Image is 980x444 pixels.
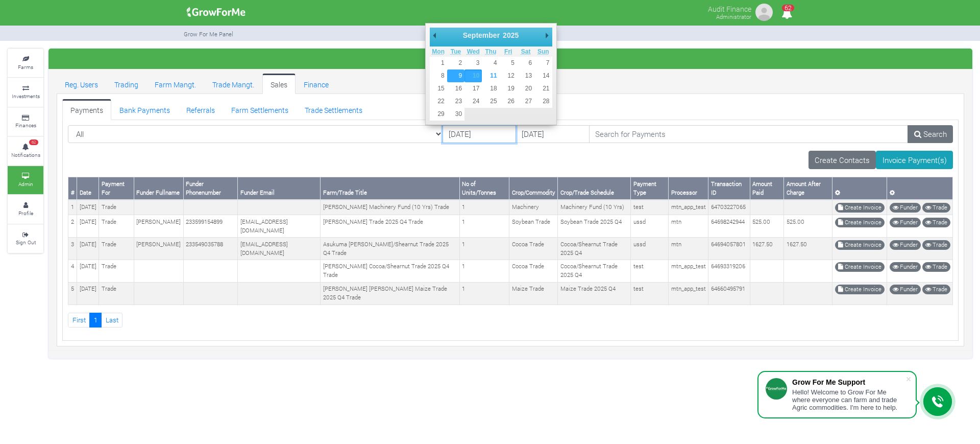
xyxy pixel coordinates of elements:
td: Maize Trade 2025 Q4 [558,282,631,305]
td: Cocoa/Shearnut Trade 2025 Q4 [558,260,631,282]
td: 1627.50 [784,238,832,260]
th: Processor [669,177,708,200]
small: Finances [15,122,36,129]
img: growforme image [754,2,774,22]
td: 1 [459,215,509,238]
a: Sales [262,74,296,94]
a: Create Invoice [835,218,885,227]
a: Finance [296,74,337,94]
th: Farm/Trade Title [321,177,459,200]
button: 4 [482,57,499,69]
th: Amount After Charge [784,177,832,200]
small: Grow For Me Panel [184,30,233,38]
abbr: Tuesday [451,48,461,55]
a: 62 [777,10,797,19]
input: DD/MM/YYYY [443,125,516,144]
a: Payments [62,99,111,120]
button: 27 [517,95,534,108]
a: Farm Settlements [223,99,297,120]
th: No of Units/Tonnes [459,177,509,200]
td: 1 [459,238,509,260]
th: Crop/Commodity [509,177,558,200]
button: 15 [430,82,447,95]
a: Create Invoice [835,285,885,294]
a: Investments [8,78,43,106]
td: [EMAIL_ADDRESS][DOMAIN_NAME] [238,238,321,260]
td: test [631,200,669,215]
td: Maize Trade [509,282,558,305]
i: Notifications [777,2,797,25]
td: Cocoa Trade [509,260,558,282]
button: 23 [447,95,464,108]
th: Date [77,177,99,200]
a: Create Invoice [835,240,885,250]
button: 6 [517,57,534,69]
small: Investments [12,92,40,100]
td: ussd [631,215,669,238]
abbr: Saturday [521,48,531,55]
td: Trade [99,215,134,238]
a: Funder [890,240,921,250]
td: [DATE] [77,215,99,238]
td: Soybean Trade 2025 Q4 [558,215,631,238]
a: Trade [922,285,950,294]
button: 25 [482,95,499,108]
td: 64694057801 [708,238,750,260]
small: Notifications [11,151,40,158]
th: # [68,177,77,200]
a: Create Invoice [835,203,885,213]
td: [DATE] [77,260,99,282]
td: [PERSON_NAME] Cocoa/Shearnut Trade 2025 Q4 Trade [321,260,459,282]
td: 2 [68,215,77,238]
button: 26 [500,95,517,108]
a: Trade Mangt. [204,74,262,94]
a: Funder [890,285,921,294]
button: 28 [534,95,552,108]
a: Trade [922,203,950,213]
a: Reg. Users [57,74,106,94]
button: 19 [500,82,517,95]
a: Finances [8,108,43,136]
td: 1 [459,200,509,215]
button: 18 [482,82,499,95]
a: Funder [890,218,921,227]
td: 4 [68,260,77,282]
a: Trade [922,240,950,250]
td: 1 [459,260,509,282]
td: [EMAIL_ADDRESS][DOMAIN_NAME] [238,215,321,238]
a: Funder [890,262,921,272]
a: Farm Mangt. [146,74,204,94]
a: Create Invoice [835,262,885,272]
div: September [461,28,501,43]
a: Profile [8,195,43,223]
td: Cocoa/Shearnut Trade 2025 Q4 [558,238,631,260]
button: 2 [447,57,464,69]
div: Grow For Me Support [792,378,905,386]
td: Asukuma [PERSON_NAME]/Shearnut Trade 2025 Q4 Trade [321,238,459,260]
button: 9 [447,69,464,82]
td: Trade [99,238,134,260]
td: mtn_app_test [669,282,708,305]
td: Machinery Fund (10 Yrs) [558,200,631,215]
td: test [631,282,669,305]
th: Transaction ID [708,177,750,200]
td: mtn [669,215,708,238]
td: 5 [68,282,77,305]
button: 16 [447,82,464,95]
th: Payment For [99,177,134,200]
a: 1 [89,313,102,328]
small: Farms [18,63,33,71]
a: Referrals [178,99,223,120]
div: 2025 [501,28,520,43]
a: Funder [890,203,921,213]
button: 3 [464,57,482,69]
td: [PERSON_NAME] Trade 2025 Q4 Trade [321,215,459,238]
td: 233549035788 [183,238,237,260]
a: Admin [8,166,43,194]
td: [DATE] [77,238,99,260]
td: Trade [99,200,134,215]
td: test [631,260,669,282]
button: 7 [534,57,552,69]
td: 233599154899 [183,215,237,238]
button: 30 [447,108,464,121]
